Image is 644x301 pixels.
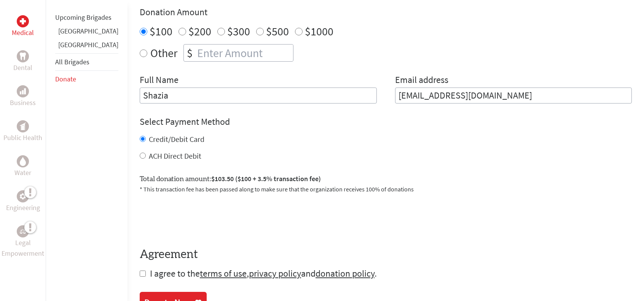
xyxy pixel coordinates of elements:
[55,57,89,66] a: All Brigades
[17,15,29,27] div: Medical
[17,155,29,167] div: Water
[249,268,301,279] a: privacy policy
[6,202,40,213] p: Engineering
[140,74,179,88] label: Full Name
[196,45,293,61] input: Enter Amount
[3,120,42,143] a: Public HealthPublic Health
[2,225,44,259] a: Legal EmpowermentLegal Empowerment
[17,50,29,62] div: Dental
[316,268,375,279] a: donation policy
[20,229,26,234] img: Legal Empowerment
[140,248,632,261] h4: Agreement
[140,88,377,104] input: Enter Full Name
[14,155,31,178] a: WaterWater
[58,40,118,49] a: [GEOGRAPHIC_DATA]
[17,190,29,202] div: Engineering
[55,26,118,40] li: Greece
[149,134,204,144] label: Credit/Debit Card
[13,62,32,73] p: Dental
[3,132,42,143] p: Public Health
[55,9,118,26] li: Upcoming Brigades
[2,237,44,259] p: Legal Empowerment
[55,71,118,88] li: Donate
[6,190,40,213] a: EngineeringEngineering
[266,24,289,38] label: $500
[211,174,321,183] span: $103.50 ($100 + 3.5% transaction fee)
[149,151,201,161] label: ACH Direct Debit
[10,85,36,108] a: BusinessBusiness
[17,85,29,97] div: Business
[12,27,34,38] p: Medical
[140,203,255,233] iframe: reCAPTCHA
[150,24,172,38] label: $100
[17,225,29,237] div: Legal Empowerment
[55,40,118,53] li: Honduras
[58,27,118,35] a: [GEOGRAPHIC_DATA]
[140,185,632,194] p: * This transaction fee has been passed along to make sure that the organization receives 100% of ...
[188,24,211,38] label: $200
[184,45,196,61] div: $
[13,50,32,73] a: DentalDental
[55,13,112,22] a: Upcoming Brigades
[150,268,377,279] span: I agree to the , and .
[14,167,31,178] p: Water
[140,174,321,185] label: Total donation amount:
[200,268,247,279] a: terms of use
[55,75,76,83] a: Donate
[10,97,36,108] p: Business
[140,116,632,128] h4: Select Payment Method
[55,53,118,71] li: All Brigades
[305,24,333,38] label: $1000
[12,15,34,38] a: MedicalMedical
[150,44,177,62] label: Other
[395,88,632,104] input: Your Email
[20,53,26,60] img: Dental
[20,18,26,24] img: Medical
[17,120,29,132] div: Public Health
[20,123,26,130] img: Public Health
[395,74,448,88] label: Email address
[20,193,26,199] img: Engineering
[20,88,26,94] img: Business
[140,6,632,18] h4: Donation Amount
[20,157,26,166] img: Water
[227,24,250,38] label: $300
